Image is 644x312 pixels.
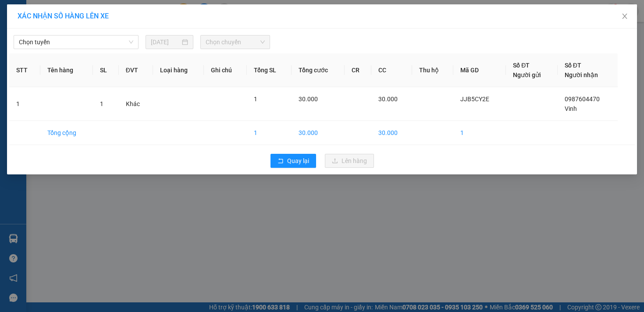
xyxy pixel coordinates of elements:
span: Người nhận [565,71,598,78]
th: Tổng cước [292,53,345,87]
td: Tổng cộng [40,121,93,145]
input: 11/08/2025 [151,37,180,47]
th: Ghi chú [204,53,247,87]
td: Khác [119,87,153,121]
span: 1 [100,100,103,107]
button: rollbackQuay lại [270,154,316,168]
th: Loại hàng [153,53,204,87]
span: Quay lại [287,156,309,166]
span: 0987604470 [565,96,600,103]
td: 1 [453,121,506,145]
th: Tên hàng [40,53,93,87]
span: Chọn chuyến [206,35,265,49]
th: Thu hộ [412,53,453,87]
span: rollback [278,158,284,165]
span: Vinh [565,105,577,112]
span: Chọn tuyến [19,35,133,49]
th: CR [345,53,371,87]
th: CC [371,53,412,87]
span: JJB5CY2E [460,96,489,103]
th: Mã GD [453,53,506,87]
span: Số ĐT [565,62,581,69]
span: XÁC NHẬN SỐ HÀNG LÊN XE [18,12,109,20]
td: 1 [9,87,40,121]
span: 30.000 [299,96,318,103]
button: Close [612,4,637,29]
th: ĐVT [119,53,153,87]
span: Người gửi [513,71,541,78]
td: 30.000 [371,121,412,145]
td: 1 [247,121,292,145]
button: uploadLên hàng [325,154,374,168]
td: 30.000 [292,121,345,145]
span: 1 [254,96,257,103]
span: Số ĐT [513,62,530,69]
span: close [621,13,628,20]
span: 30.000 [378,96,398,103]
th: STT [9,53,40,87]
th: SL [93,53,119,87]
th: Tổng SL [247,53,292,87]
